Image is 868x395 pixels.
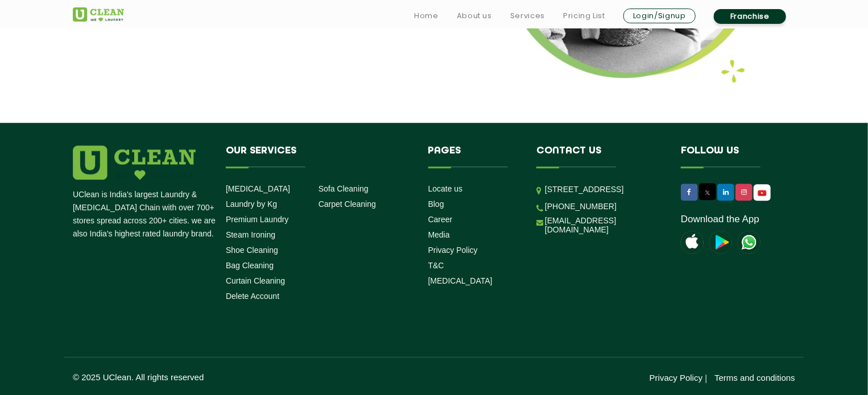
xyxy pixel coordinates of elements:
[428,215,453,224] a: Career
[226,276,285,285] a: Curtain Cleaning
[414,9,439,23] a: Home
[510,9,545,23] a: Services
[226,230,275,239] a: Steam Ironing
[226,261,274,270] a: Bag Cleaning
[319,184,369,193] a: Sofa Cleaning
[73,188,217,240] p: UClean is India's largest Laundry & [MEDICAL_DATA] Chain with over 700+ stores spread across 200+...
[428,199,444,209] a: Blog
[545,202,617,211] a: [PHONE_NUMBER]
[428,145,520,167] h4: Pages
[226,215,289,224] a: Premium Laundry
[428,276,493,285] a: [MEDICAL_DATA]
[681,145,781,167] h4: Follow us
[709,231,732,253] img: playstoreicon.png
[755,187,770,199] img: UClean Laundry and Dry Cleaning
[714,373,795,382] a: Terms and conditions
[563,9,605,23] a: Pricing List
[623,9,696,23] a: Login/Signup
[73,372,434,382] p: © 2025 UClean. All rights reserved
[226,199,277,209] a: Laundry by Kg
[428,261,444,270] a: T&C
[428,230,450,239] a: Media
[428,246,478,255] a: Privacy Policy
[650,373,702,382] a: Privacy Policy
[738,231,760,253] img: UClean Laundry and Dry Cleaning
[226,292,279,301] a: Delete Account
[319,199,376,209] a: Carpet Cleaning
[681,231,704,253] img: apple-icon.png
[73,7,124,22] img: UClean Laundry and Dry Cleaning
[545,216,664,234] a: [EMAIL_ADDRESS][DOMAIN_NAME]
[226,145,411,167] h4: Our Services
[226,246,278,255] a: Shoe Cleaning
[73,145,196,180] img: logo.png
[536,145,664,167] h4: Contact us
[545,183,664,196] p: [STREET_ADDRESS]
[226,184,290,193] a: [MEDICAL_DATA]
[714,9,786,24] a: Franchise
[428,184,463,193] a: Locate us
[681,214,759,225] a: Download the App
[457,9,492,23] a: About us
